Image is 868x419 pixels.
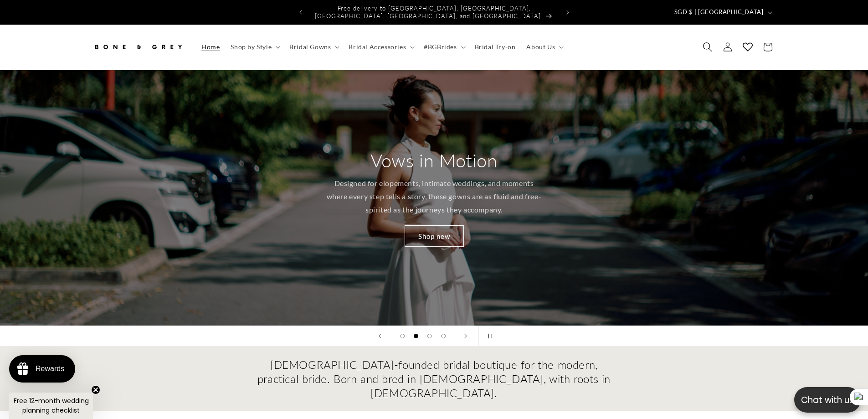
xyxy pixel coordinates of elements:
button: Load slide 1 of 4 [395,329,409,343]
a: Bone and Grey Bridal [89,34,187,61]
span: Shop by Style [231,43,272,51]
button: Load slide 4 of 4 [437,329,450,343]
span: #BGBrides [424,43,457,51]
button: Previous announcement [291,4,311,21]
button: Previous slide [370,326,390,346]
span: Free 12-month wedding planning checklist [14,396,89,415]
summary: #BGBrides [418,37,469,57]
a: Shop new [405,225,464,247]
summary: About Us [521,37,567,57]
div: Free 12-month wedding planning checklistClose teaser [9,393,93,419]
span: Bridal Gowns [289,43,331,51]
h2: [DEMOGRAPHIC_DATA]-founded bridal boutique for the modern, practical bride. Born and bred in [DEM... [257,357,612,400]
a: Bridal Try-on [469,37,521,57]
summary: Bridal Gowns [284,37,343,57]
summary: Shop by Style [225,37,284,57]
span: About Us [526,43,555,51]
span: Bridal Try-on [475,43,516,51]
summary: Search [698,37,718,57]
span: Bridal Accessories [349,43,406,51]
img: Bone and Grey Bridal [92,37,184,57]
button: Pause slideshow [478,326,498,346]
a: Home [196,37,225,57]
button: SGD $ | [GEOGRAPHIC_DATA] [669,4,776,21]
p: Chat with us [794,393,861,407]
span: Home [201,43,220,51]
button: Close teaser [91,385,100,394]
button: Next announcement [558,4,578,21]
p: Designed for elopements, intimate weddings, and moments where every step tells a story, these gow... [326,177,542,216]
h2: Vows in Motion [370,149,497,172]
summary: Bridal Accessories [343,37,418,57]
span: SGD $ | [GEOGRAPHIC_DATA] [674,8,764,17]
button: Load slide 2 of 4 [409,329,423,343]
span: Free delivery to [GEOGRAPHIC_DATA], [GEOGRAPHIC_DATA], [GEOGRAPHIC_DATA], [GEOGRAPHIC_DATA], and ... [315,5,543,20]
div: Rewards [36,365,64,373]
button: Open chatbox [794,387,861,413]
button: Load slide 3 of 4 [423,329,437,343]
button: Next slide [456,326,476,346]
